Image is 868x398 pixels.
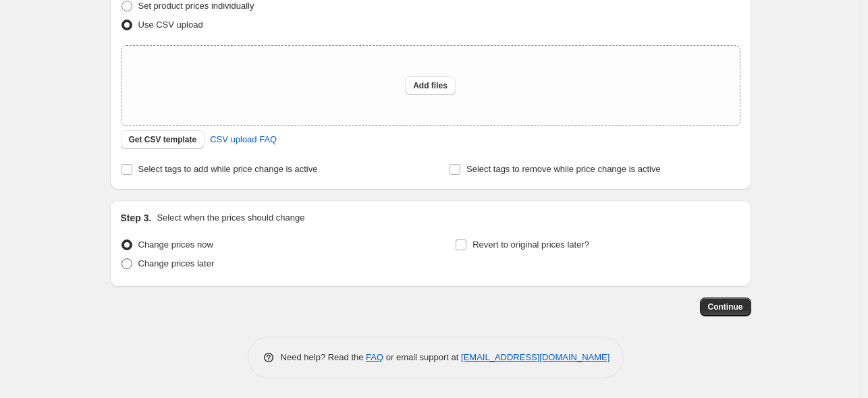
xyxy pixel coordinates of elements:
button: Continue [700,297,751,316]
span: CSV upload FAQ [210,133,277,146]
h2: Step 3. [121,211,152,225]
span: Get CSV template [129,134,197,145]
span: Change prices now [138,239,213,250]
button: Get CSV template [121,130,205,149]
span: Select tags to remove while price change is active [466,164,661,174]
a: CSV upload FAQ [202,129,285,150]
span: or email support at [383,352,461,362]
button: Add files [405,76,456,95]
span: Revert to original prices later? [472,239,589,250]
span: Change prices later [138,258,215,268]
span: Select tags to add while price change is active [138,164,318,174]
span: Need help? Read the [281,352,367,362]
p: Select when the prices should change [157,211,304,225]
a: FAQ [366,352,383,362]
a: [EMAIL_ADDRESS][DOMAIN_NAME] [461,352,609,362]
span: Continue [708,302,743,312]
span: Add files [413,80,447,91]
span: Set product prices individually [138,1,254,11]
span: Use CSV upload [138,20,203,30]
